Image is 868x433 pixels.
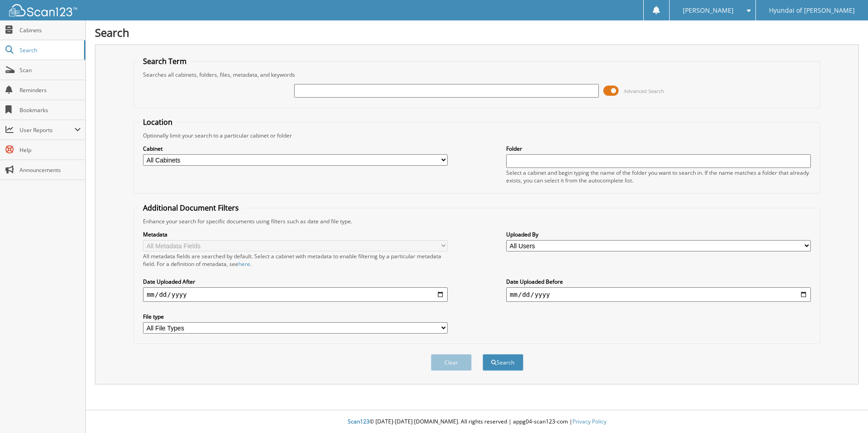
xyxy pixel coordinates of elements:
span: [PERSON_NAME] [683,8,734,13]
label: Date Uploaded After [143,278,448,285]
span: Advanced Search [624,88,664,94]
label: Folder [506,145,811,153]
div: Searches all cabinets, folders, files, metadata, and keywords [138,71,815,79]
img: scan123-logo-white.svg [9,4,77,16]
label: Uploaded By [506,231,811,238]
input: end [506,287,811,302]
h1: Search [95,25,859,40]
span: Scan123 [348,418,370,425]
a: Privacy Policy [572,418,607,425]
legend: Additional Document Filters [138,203,243,213]
label: Date Uploaded Before [506,278,811,285]
legend: Location [138,117,177,127]
span: User Reports [20,126,74,134]
div: Optionally limit your search to a particular cabinet or folder [138,132,815,139]
span: Cabinets [20,26,81,34]
span: Help [20,146,81,154]
span: Bookmarks [20,106,81,114]
a: here [238,260,250,268]
span: Reminders [20,86,81,94]
span: Search [20,46,79,54]
input: start [143,287,448,302]
div: Enhance your search for specific documents using filters such as date and file type. [138,217,815,225]
button: Search [483,354,523,371]
label: Cabinet [143,145,448,153]
div: All metadata fields are searched by default. Select a cabinet with metadata to enable filtering b... [143,252,448,268]
label: File type [143,313,448,320]
label: Metadata [143,231,448,238]
button: Clear [431,354,472,371]
span: Scan [20,66,81,74]
div: Select a cabinet and begin typing the name of the folder you want to search in. If the name match... [506,169,811,184]
div: © [DATE]-[DATE] [DOMAIN_NAME]. All rights reserved | appg04-scan123-com | [86,411,868,433]
span: Hyundai of [PERSON_NAME] [769,8,855,13]
legend: Search Term [138,56,191,66]
span: Announcements [20,166,81,174]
